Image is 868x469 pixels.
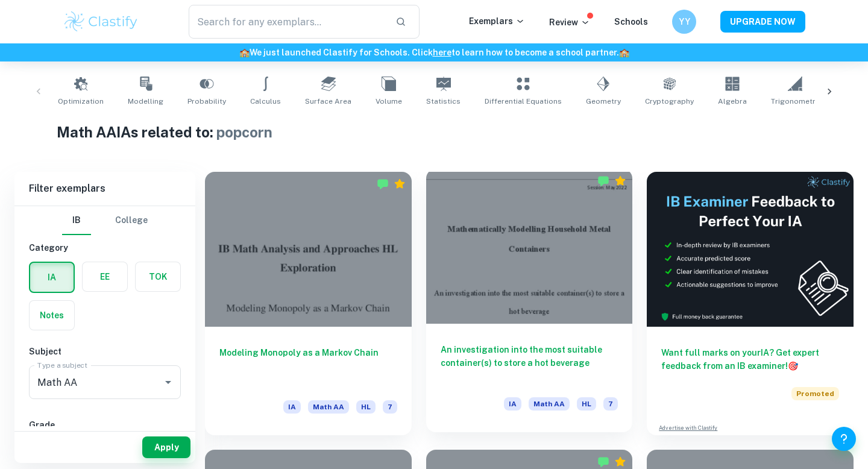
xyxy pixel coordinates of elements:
[83,262,127,291] button: EE
[672,10,696,34] button: YY
[29,418,181,432] h6: Grade
[383,400,397,414] span: 7
[619,48,629,57] span: 🏫
[128,96,163,107] span: Modelling
[58,96,104,107] span: Optimization
[283,400,301,414] span: IA
[586,96,621,107] span: Geometry
[136,262,180,291] button: TOK
[308,400,349,414] span: Math AA
[433,48,451,57] a: here
[577,397,596,411] span: HL
[645,96,694,107] span: Cryptography
[788,361,798,371] span: 🎯
[37,360,87,370] label: Type a subject
[426,96,461,107] span: Statistics
[356,400,376,414] span: HL
[30,263,74,292] button: IA
[250,96,281,107] span: Calculus
[614,17,648,27] a: Schools
[549,16,590,29] p: Review
[239,48,250,57] span: 🏫
[29,241,181,254] h6: Category
[678,15,691,28] h6: YY
[187,96,226,107] span: Probability
[376,96,402,107] span: Volume
[216,124,272,140] span: popcorn
[659,424,717,432] a: Advertise with Clastify
[57,121,812,143] h1: Math AA IAs related to:
[614,175,626,187] div: Premium
[160,374,177,391] button: Open
[614,456,626,468] div: Premium
[485,96,562,107] span: Differential Equations
[597,175,609,187] img: Marked
[647,172,854,327] img: Thumbnail
[661,346,839,373] h6: Want full marks on your IA ? Get expert feedback from an IB examiner!
[189,5,386,39] input: Search for any exemplars...
[504,397,521,411] span: IA
[597,456,609,468] img: Marked
[603,397,618,411] span: 7
[30,301,74,330] button: Notes
[771,96,819,107] span: Trigonometry
[469,14,525,28] p: Exemplars
[142,436,190,458] button: Apply
[718,96,747,107] span: Algebra
[62,206,91,235] button: IB
[2,46,866,59] h6: We just launched Clastify for Schools. Click to learn how to become a school partner.
[791,387,839,400] span: Promoted
[426,172,633,435] a: An investigation into the most suitable container(s) to store a hot beverageIAMath AAHL7
[647,172,854,435] a: Want full marks on yourIA? Get expert feedback from an IB examiner!PromotedAdvertise with Clastify
[14,172,195,206] h6: Filter exemplars
[394,178,406,190] div: Premium
[219,346,397,386] h6: Modeling Monopoly as a Markov Chain
[29,345,181,358] h6: Subject
[115,206,148,235] button: College
[720,11,805,33] button: UPGRADE NOW
[832,427,856,451] button: Help and Feedback
[529,397,570,411] span: Math AA
[305,96,351,107] span: Surface Area
[63,10,139,34] img: Clastify logo
[205,172,412,435] a: Modeling Monopoly as a Markov ChainIAMath AAHL7
[62,206,148,235] div: Filter type choice
[377,178,389,190] img: Marked
[441,343,618,383] h6: An investigation into the most suitable container(s) to store a hot beverage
